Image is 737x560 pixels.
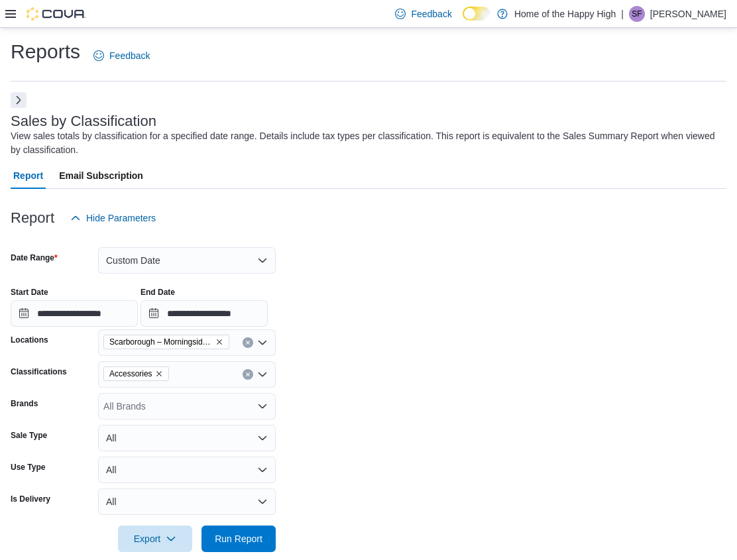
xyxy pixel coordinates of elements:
span: Email Subscription [59,162,143,189]
button: Clear input [243,369,253,380]
span: Feedback [411,7,451,21]
span: SF [632,6,642,22]
button: Remove Scarborough – Morningside - Friendly Stranger from selection in this group [215,338,223,346]
label: Start Date [11,287,48,298]
button: Open list of options [257,337,268,348]
p: [PERSON_NAME] [650,6,726,22]
button: Next [11,92,27,108]
p: Home of the Happy High [514,6,616,22]
input: Dark Mode [463,7,490,21]
span: Scarborough – Morningside - Friendly Stranger [103,335,229,349]
button: Open list of options [257,369,268,380]
button: Clear input [243,337,253,348]
span: Hide Parameters [86,211,156,225]
span: Feedback [109,49,150,62]
span: Scarborough – Morningside - Friendly Stranger [109,335,213,349]
button: Custom Date [98,247,276,274]
button: Remove Accessories from selection in this group [155,370,163,378]
button: Export [118,526,192,552]
button: Hide Parameters [65,205,161,231]
label: End Date [141,287,175,298]
div: Samuel Fitsum [629,6,645,22]
h3: Sales by Classification [11,113,156,129]
button: All [98,488,276,515]
span: Export [126,526,184,552]
label: Sale Type [11,430,47,441]
div: View sales totals by classification for a specified date range. Details include tax types per cla... [11,129,720,157]
img: Cova [27,7,86,21]
input: Press the down key to open a popover containing a calendar. [141,300,268,327]
h3: Report [11,210,54,226]
span: Report [13,162,43,189]
label: Use Type [11,462,45,473]
a: Feedback [88,42,155,69]
button: Run Report [201,526,276,552]
input: Press the down key to open a popover containing a calendar. [11,300,138,327]
button: All [98,457,276,483]
span: Accessories [109,367,152,380]
label: Locations [11,335,48,345]
label: Is Delivery [11,494,50,504]
label: Date Range [11,252,58,263]
h1: Reports [11,38,80,65]
label: Classifications [11,366,67,377]
span: Dark Mode [463,21,463,21]
button: Open list of options [257,401,268,412]
button: All [98,425,276,451]
span: Accessories [103,366,169,381]
label: Brands [11,398,38,409]
p: | [621,6,624,22]
a: Feedback [390,1,457,27]
span: Run Report [215,532,262,545]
